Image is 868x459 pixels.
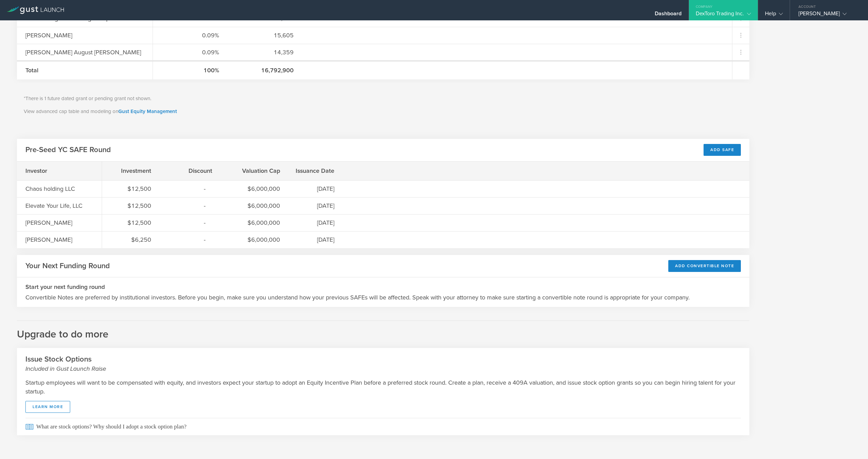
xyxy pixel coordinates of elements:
div: - [168,235,212,244]
div: Investment [111,166,151,175]
div: 16,792,900 [236,66,294,75]
div: Chaos holding LLC [25,184,93,193]
div: Valuation Cap [229,166,280,175]
div: 14,359 [236,48,294,57]
a: Gust Equity Management [118,108,177,114]
div: - [168,218,212,227]
div: Elevate Your Life, LLC [25,201,93,210]
div: $12,500 [111,201,151,210]
div: Investor [25,166,93,175]
div: - [168,201,212,210]
div: Add SAFE [704,144,741,156]
div: [PERSON_NAME] [25,235,93,244]
div: [DATE] [297,235,334,244]
div: Help [765,10,783,20]
div: [DATE] [297,184,334,193]
small: Included in Gust Launch Raise [25,364,741,373]
div: [DATE] [297,218,334,227]
div: [PERSON_NAME] [798,10,856,20]
div: Total [25,66,144,75]
a: learn more [25,401,70,413]
div: $6,250 [111,235,151,244]
div: $6,000,000 [229,235,280,244]
div: [PERSON_NAME] August [PERSON_NAME] [25,48,144,57]
div: [DATE] [297,201,334,210]
div: - [168,184,212,193]
div: 0.09% [161,48,219,57]
div: $6,000,000 [229,184,280,193]
h3: Start your next funding round [25,282,741,291]
div: 15,605 [236,31,294,40]
p: *There is 1 future dated grant or pending grant not shown. [24,95,743,103]
h2: Your Next Funding Round [25,261,110,271]
div: Add Convertible Note [668,260,741,272]
div: Issuance Date [297,166,334,175]
div: Discount [168,166,212,175]
h2: Upgrade to do more [17,320,749,341]
p: Convertible Notes are preferred by institutional investors. Before you begin, make sure you under... [25,293,741,302]
p: Startup employees will want to be compensated with equity, and investors expect your startup to a... [25,378,741,396]
div: [PERSON_NAME] [25,218,93,227]
div: $12,500 [111,184,151,193]
div: $6,000,000 [229,201,280,210]
div: $12,500 [111,218,151,227]
div: 0.09% [161,31,219,40]
div: DexToro Trading Inc. [696,10,751,20]
div: 100% [161,66,219,75]
p: View advanced cap table and modeling on [24,108,743,115]
div: Dashboard [655,10,682,20]
a: What are stock options? Why should I adopt a stock option plan? [17,418,749,435]
h2: Pre-Seed YC SAFE Round [25,145,111,155]
div: $6,000,000 [229,218,280,227]
div: [PERSON_NAME] [25,31,144,40]
span: What are stock options? Why should I adopt a stock option plan? [25,418,741,435]
h2: Issue Stock Options [25,354,741,373]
